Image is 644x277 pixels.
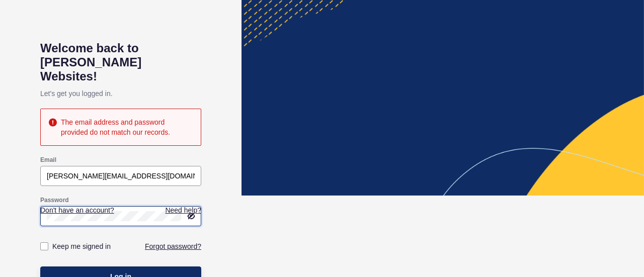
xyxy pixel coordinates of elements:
h1: Welcome back to [PERSON_NAME] Websites! [40,41,201,83]
label: Email [40,156,56,164]
a: Forgot password? [145,241,201,251]
input: e.g. name@company.com [47,171,195,181]
p: Let's get you logged in. [40,83,201,104]
a: Don't have an account? [40,205,114,215]
label: Keep me signed in [52,241,111,251]
a: Need help? [165,205,201,215]
div: The email address and password provided do not match our records. [61,117,193,137]
label: Password [40,196,69,204]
